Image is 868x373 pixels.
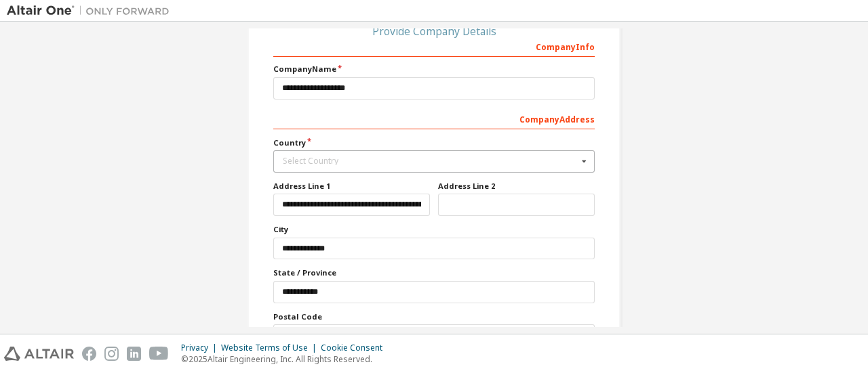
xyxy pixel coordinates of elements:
label: Postal Code [273,311,595,322]
label: Address Line 1 [273,181,430,192]
img: linkedin.svg [127,347,141,361]
img: youtube.svg [149,347,169,361]
div: Company Info [273,35,595,57]
div: Company Address [273,108,595,129]
label: City [273,224,595,235]
img: facebook.svg [82,347,96,361]
div: Provide Company Details [273,27,595,35]
label: State / Province [273,267,595,278]
div: Select Country [283,157,578,165]
img: instagram.svg [104,347,119,361]
div: Cookie Consent [321,343,391,353]
img: altair_logo.svg [4,347,74,361]
img: Altair One [7,4,176,18]
label: Country [273,137,595,148]
label: Address Line 2 [438,181,595,192]
label: Company Name [273,64,595,74]
div: Website Terms of Use [221,343,321,353]
div: Privacy [181,343,221,353]
p: © 2025 Altair Engineering, Inc. All Rights Reserved. [181,353,391,365]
